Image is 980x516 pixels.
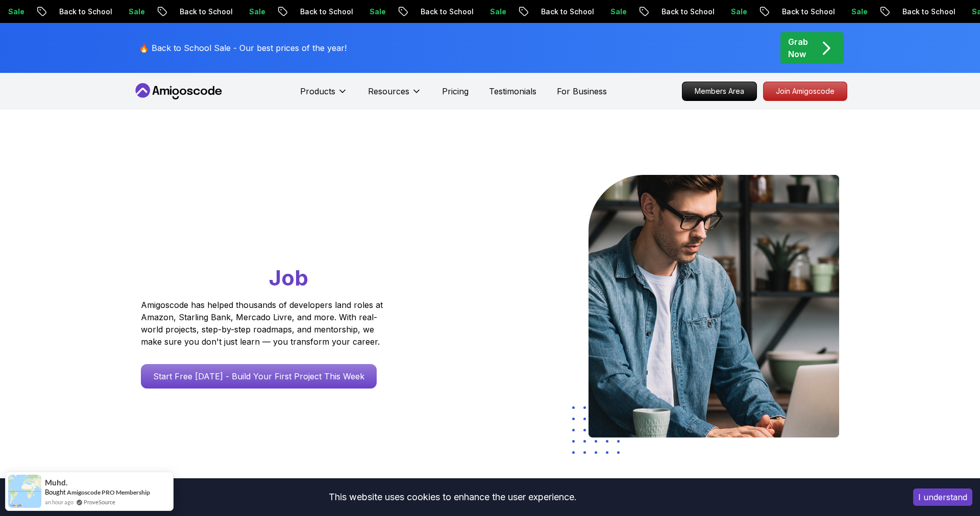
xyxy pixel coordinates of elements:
div: This website uses cookies to enhance the user experience. [8,486,898,508]
p: 🔥 Back to School Sale - Our best prices of the year! [139,42,347,54]
span: Job [269,265,308,291]
img: provesource social proof notification image [8,475,41,508]
p: Grab Now [788,36,808,60]
p: Sale [239,7,272,17]
p: Resources [368,85,409,97]
p: Back to School [893,7,962,17]
a: For Business [557,85,607,97]
button: Accept cookies [913,488,972,506]
p: Sale [601,7,633,17]
p: Sale [360,7,393,17]
button: Resources [368,85,422,106]
p: Products [300,85,335,97]
p: Join Amigoscode [764,82,847,100]
p: Sale [119,7,152,17]
a: Start Free [DATE] - Build Your First Project This Week [141,364,377,389]
p: Sale [721,7,754,17]
p: Back to School [652,7,721,17]
p: Sale [480,7,513,17]
a: Amigoscode PRO Membership [67,488,150,497]
span: Bought [45,488,66,496]
span: Muhd. [45,478,67,487]
p: Members Area [682,82,756,100]
p: Back to School [531,7,601,17]
img: hero [589,175,839,437]
p: Amigoscode has helped thousands of developers land roles at Amazon, Starling Bank, Mercado Livre,... [141,299,386,348]
h1: Go From Learning to Hired: Master Java, Spring Boot & Cloud Skills That Get You the [141,175,422,293]
p: Back to School [290,7,360,17]
span: an hour ago [45,498,73,506]
a: Join Amigoscode [763,82,847,101]
p: Back to School [50,7,119,17]
a: Pricing [442,85,469,97]
button: Products [300,85,348,106]
p: Back to School [170,7,239,17]
p: Back to School [411,7,480,17]
a: Testimonials [489,85,536,97]
a: ProveSource [84,499,115,505]
p: Back to School [772,7,842,17]
p: Sale [842,7,874,17]
a: Members Area [682,82,757,101]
